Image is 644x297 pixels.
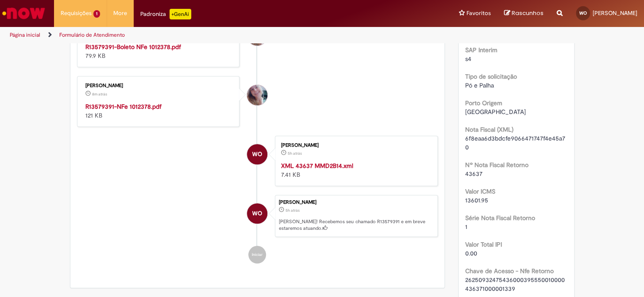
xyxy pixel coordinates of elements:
[465,170,482,178] span: 43637
[279,218,433,232] p: [PERSON_NAME]! Recebemos seu chamado R13579391 e em breve estaremos atuando.
[279,200,433,205] div: [PERSON_NAME]
[285,208,300,213] time: 30/09/2025 04:51:42
[465,196,488,204] span: 13601.95
[85,102,233,120] div: 121 KB
[465,214,535,222] b: Série Nota Fiscal Retorno
[465,46,497,54] b: SAP Interim
[465,249,477,257] span: 0.00
[10,31,40,38] a: Página inicial
[288,151,302,156] span: 5h atrás
[252,144,262,165] span: WO
[593,9,637,17] span: [PERSON_NAME]
[1,4,46,22] img: ServiceNow
[7,27,423,43] ul: Trilhas de página
[285,208,300,213] span: 5h atrás
[465,81,494,89] span: Pó e Palha
[288,151,302,156] time: 30/09/2025 04:50:23
[93,10,100,18] span: 1
[465,240,502,248] b: Valor Total IPI
[85,42,233,60] div: 79.9 KB
[465,134,565,151] span: 6f8eaa6d3bdcfe9066471747f4e45a70
[85,103,162,110] a: R13579391-NFe 1012378.pdf
[281,143,428,148] div: [PERSON_NAME]
[247,85,267,105] div: Andreza Barbosa
[281,162,353,170] a: XML 43637 MMD2B14.xml
[465,72,517,80] b: Tipo de solicitação
[113,9,127,18] span: More
[247,144,267,164] div: Walter Oliveira
[465,55,471,63] span: s4
[465,187,495,195] b: Valor ICMS
[465,126,513,133] b: Nota Fiscal (XML)
[85,83,233,88] div: [PERSON_NAME]
[61,9,92,18] span: Requisições
[140,9,191,19] div: Padroniza
[579,10,587,16] span: WO
[465,276,565,293] span: 26250932475436000395550010000436371000001339
[504,9,544,18] a: Rascunhos
[85,43,181,51] a: R13579391-Boleto NFe 1012378.pdf
[252,203,262,224] span: WO
[465,108,526,116] span: [GEOGRAPHIC_DATA]
[512,9,544,17] span: Rascunhos
[465,223,467,231] span: 1
[92,91,107,97] span: 8m atrás
[467,9,491,18] span: Favoritos
[59,31,125,38] a: Formulário de Atendimento
[170,9,191,19] p: +GenAi
[77,195,438,237] li: Walter Oliveira
[281,161,428,179] div: 7.41 KB
[247,203,267,224] div: Walter Oliveira
[465,161,528,169] b: Nº Nota Fiscal Retorno
[465,267,554,275] b: Chave de Acesso - Nfe Retorno
[465,99,502,107] b: Porto Origem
